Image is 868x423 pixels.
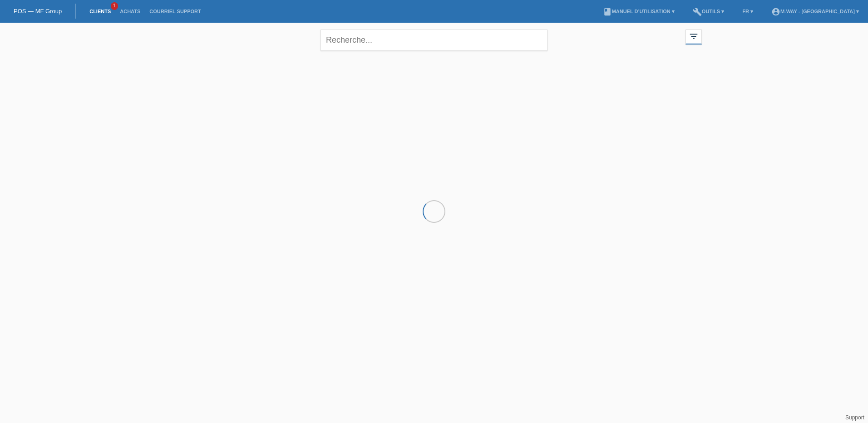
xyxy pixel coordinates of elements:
[688,9,729,14] a: buildOutils ▾
[689,31,699,41] i: filter_list
[767,9,863,14] a: account_circlem-way - [GEOGRAPHIC_DATA] ▾
[145,9,205,14] a: Courriel Support
[771,7,780,16] i: account_circle
[115,9,145,14] a: Achats
[598,9,679,14] a: bookManuel d’utilisation ▾
[693,7,702,16] i: build
[85,9,115,14] a: Clients
[738,9,758,14] a: FR ▾
[321,30,547,51] input: Recherche...
[603,7,612,16] i: book
[845,414,864,421] a: Support
[14,8,62,15] a: POS — MF Group
[111,2,118,10] span: 1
